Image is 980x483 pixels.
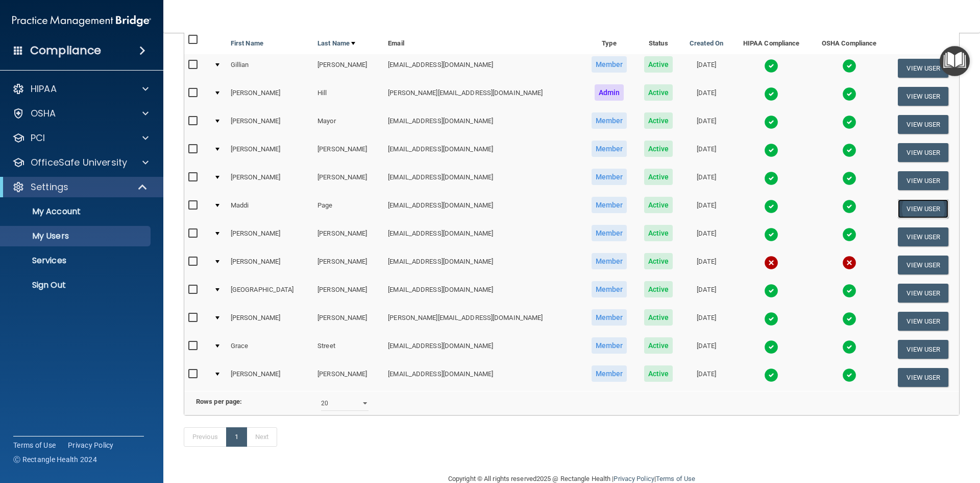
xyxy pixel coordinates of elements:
[31,83,57,95] p: HIPAA
[313,335,384,363] td: Street
[764,171,778,186] img: tick.e7d51cea.svg
[898,171,948,190] button: View User
[13,454,97,465] span: Ⓒ Rectangle Health 2024
[7,206,146,217] p: My Account
[313,279,384,307] td: [PERSON_NAME]
[842,227,856,242] img: tick.e7d51cea.svg
[764,227,778,242] img: tick.e7d51cea.svg
[764,340,778,354] img: tick.e7d51cea.svg
[313,110,384,139] td: Mayor
[31,156,127,169] p: OfficeSafe University
[764,59,778,73] img: tick.e7d51cea.svg
[644,337,673,354] span: Active
[12,132,149,144] a: PCI
[842,368,856,382] img: tick.e7d51cea.svg
[595,84,624,101] span: Admin
[644,112,673,129] span: Active
[592,365,627,382] span: Member
[13,440,56,450] a: Terms of Use
[313,251,384,279] td: [PERSON_NAME]
[7,280,146,290] p: Sign Out
[227,335,313,363] td: Grace
[614,475,654,482] a: Privacy Policy
[764,284,778,298] img: tick.e7d51cea.svg
[764,143,778,157] img: tick.e7d51cea.svg
[636,30,681,54] th: Status
[842,199,856,214] img: tick.e7d51cea.svg
[842,87,856,101] img: tick.e7d51cea.svg
[227,54,313,82] td: Gillian
[644,56,673,73] span: Active
[31,132,45,144] p: PCI
[384,279,582,307] td: [EMAIL_ADDRESS][DOMAIN_NAME]
[31,107,56,120] p: OSHA
[317,37,355,50] a: Last Name
[898,284,948,303] button: View User
[12,181,148,193] a: Settings
[313,195,384,223] td: Page
[764,199,778,214] img: tick.e7d51cea.svg
[681,54,732,82] td: [DATE]
[644,365,673,382] span: Active
[842,340,856,354] img: tick.e7d51cea.svg
[898,368,948,387] button: View User
[12,83,149,95] a: HIPAA
[227,82,313,110] td: [PERSON_NAME]
[681,251,732,279] td: [DATE]
[644,197,673,213] span: Active
[592,197,627,213] span: Member
[644,84,673,101] span: Active
[313,139,384,167] td: [PERSON_NAME]
[732,30,811,54] th: HIPAA Compliance
[764,87,778,101] img: tick.e7d51cea.svg
[842,284,856,298] img: tick.e7d51cea.svg
[592,112,627,129] span: Member
[313,54,384,82] td: [PERSON_NAME]
[227,251,313,279] td: [PERSON_NAME]
[898,199,948,218] button: View User
[644,169,673,185] span: Active
[384,139,582,167] td: [EMAIL_ADDRESS][DOMAIN_NAME]
[384,54,582,82] td: [EMAIL_ADDRESS][DOMAIN_NAME]
[226,427,247,447] a: 1
[681,307,732,335] td: [DATE]
[12,11,151,31] img: PMB logo
[592,225,627,241] span: Member
[12,156,149,169] a: OfficeSafe University
[811,30,888,54] th: OSHA Compliance
[7,231,146,241] p: My Users
[842,171,856,186] img: tick.e7d51cea.svg
[681,195,732,223] td: [DATE]
[644,141,673,157] span: Active
[644,253,673,269] span: Active
[384,30,582,54] th: Email
[681,279,732,307] td: [DATE]
[384,195,582,223] td: [EMAIL_ADDRESS][DOMAIN_NAME]
[681,363,732,391] td: [DATE]
[592,309,627,326] span: Member
[898,87,948,106] button: View User
[681,223,732,251] td: [DATE]
[30,43,101,58] h4: Compliance
[227,223,313,251] td: [PERSON_NAME]
[644,281,673,297] span: Active
[898,59,948,78] button: View User
[12,107,149,120] a: OSHA
[842,59,856,73] img: tick.e7d51cea.svg
[31,181,68,193] p: Settings
[313,82,384,110] td: Hill
[384,335,582,363] td: [EMAIL_ADDRESS][DOMAIN_NAME]
[384,167,582,195] td: [EMAIL_ADDRESS][DOMAIN_NAME]
[313,223,384,251] td: [PERSON_NAME]
[592,253,627,269] span: Member
[681,167,732,195] td: [DATE]
[196,398,242,405] b: Rows per page:
[898,256,948,274] button: View User
[681,335,732,363] td: [DATE]
[313,363,384,391] td: [PERSON_NAME]
[842,143,856,157] img: tick.e7d51cea.svg
[227,307,313,335] td: [PERSON_NAME]
[313,167,384,195] td: [PERSON_NAME]
[384,251,582,279] td: [EMAIL_ADDRESS][DOMAIN_NAME]
[764,368,778,382] img: tick.e7d51cea.svg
